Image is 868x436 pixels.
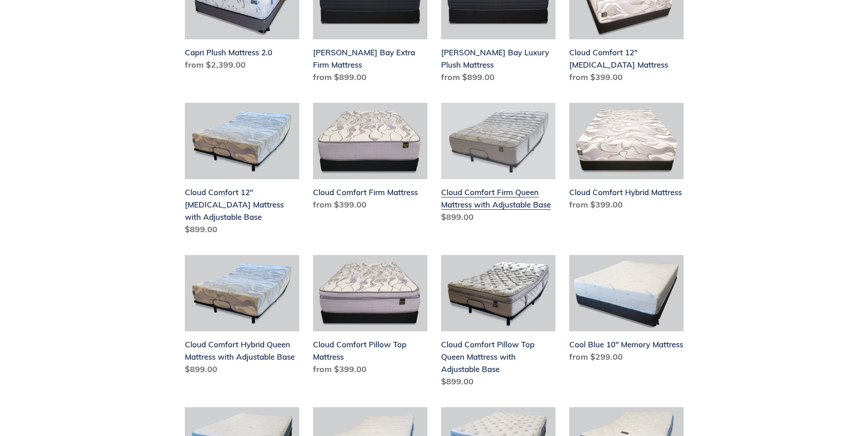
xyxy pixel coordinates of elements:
a: Cloud Comfort Hybrid Mattress [569,103,684,214]
a: Cloud Comfort 12" Memory Foam Mattress with Adjustable Base [185,103,299,239]
a: Cloud Comfort Firm Queen Mattress with Adjustable Base [441,103,555,227]
a: Cloud Comfort Pillow Top Mattress [313,255,427,379]
a: Cool Blue 10" Memory Mattress [569,255,684,367]
a: Cloud Comfort Hybrid Queen Mattress with Adjustable Base [185,255,299,379]
a: Cloud Comfort Firm Mattress [313,103,427,214]
a: Cloud Comfort Pillow Top Queen Mattress with Adjustable Base [441,255,555,391]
